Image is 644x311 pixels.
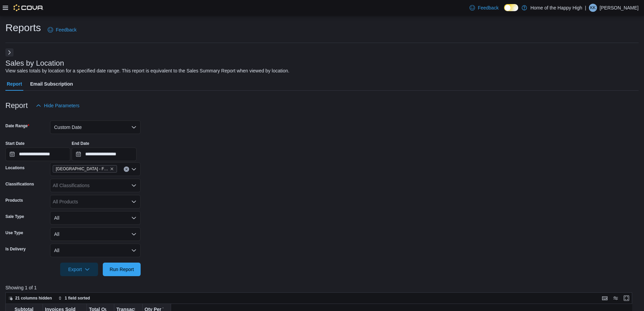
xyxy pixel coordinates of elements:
[504,4,518,11] input: Dark Mode
[5,123,29,129] label: Date Range
[5,59,64,67] h3: Sales by Location
[50,227,141,241] button: All
[15,295,52,301] span: 21 columns hidden
[612,294,620,302] button: Display options
[110,167,114,171] button: Remove Saskatoon - City Park - Fire & Flower from selection in this group
[5,102,28,110] h3: Report
[50,211,141,225] button: All
[589,4,597,12] div: Kalvin Keys
[56,165,109,172] span: [GEOGRAPHIC_DATA] - Fire & Flower
[5,246,26,252] label: Is Delivery
[5,198,23,203] label: Products
[585,4,586,12] p: |
[14,4,44,11] img: Cova
[5,214,24,219] label: Sale Type
[5,67,289,74] div: View sales totals by location for a specified date range. This report is equivalent to the Sales ...
[131,199,137,204] button: Open list of options
[50,244,141,257] button: All
[622,294,630,302] button: Enter fullscreen
[5,148,70,161] input: Press the down key to open a popover containing a calendar.
[103,263,141,276] button: Run Report
[60,263,98,276] button: Export
[65,295,90,301] span: 1 field sorted
[6,294,55,302] button: 21 columns hidden
[72,141,89,146] label: End Date
[33,99,82,112] button: Hide Parameters
[64,263,94,276] span: Export
[601,294,609,302] button: Keyboard shortcuts
[7,77,22,91] span: Report
[590,4,596,12] span: KK
[530,4,582,12] p: Home of the Happy High
[110,266,134,273] span: Run Report
[50,120,141,134] button: Custom Date
[5,284,639,291] p: Showing 1 of 1
[55,294,93,302] button: 1 field sorted
[478,4,498,11] span: Feedback
[467,1,501,15] a: Feedback
[45,23,79,37] a: Feedback
[124,166,129,172] button: Clear input
[131,183,137,188] button: Open list of options
[5,141,25,146] label: Start Date
[600,4,639,12] p: [PERSON_NAME]
[5,165,25,171] label: Locations
[72,148,137,161] input: Press the down key to open a popover containing a calendar.
[56,26,76,33] span: Feedback
[44,102,79,109] span: Hide Parameters
[5,230,23,236] label: Use Type
[30,77,73,91] span: Email Subscription
[5,48,14,57] button: Next
[53,165,117,173] span: Saskatoon - City Park - Fire & Flower
[5,21,41,35] h1: Reports
[131,166,137,172] button: Open list of options
[5,181,34,187] label: Classifications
